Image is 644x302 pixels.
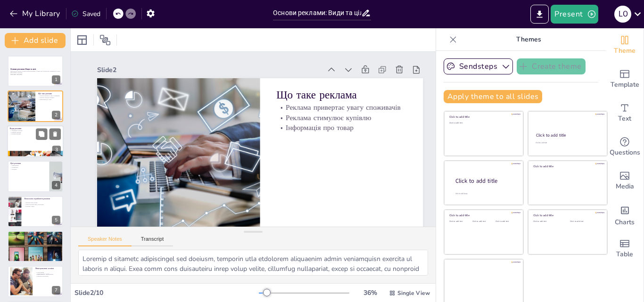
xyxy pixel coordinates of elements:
div: Add text boxes [606,96,644,130]
div: Slide 2 [97,65,321,74]
span: Template [611,80,639,90]
p: Реклама привертає увагу споживачів [38,95,60,97]
p: Асоціації [10,238,60,240]
button: Export to PowerPoint [530,5,549,24]
div: Layout [74,33,90,48]
div: Change the overall theme [606,28,644,62]
button: L O [614,5,631,24]
p: Психологічні методи в рекламі [10,232,60,235]
div: Click to add text [495,220,517,223]
textarea: Loremip d sitametc adipiscingel sed doeiusm, temporin utla etdolorem aliquaenim admin veniamquisn... [78,250,428,276]
div: Saved [71,9,100,18]
div: 36 % [359,288,381,297]
div: 7 [8,266,63,297]
span: Theme [614,46,636,56]
div: 1 [52,75,60,84]
p: Традиційна реклама [10,130,61,131]
strong: Основи реклами: Види та цілі [10,68,36,70]
div: Click to add text [570,220,600,223]
p: Емоційний вплив [10,235,60,237]
div: https://cdn.sendsteps.com/images/logo/sendsteps_logo_white.pnghttps://cdn.sendsteps.com/images/lo... [8,231,63,262]
p: Реклама привертає увагу споживачів [276,102,406,113]
div: Click to add title [533,213,601,217]
div: https://cdn.sendsteps.com/images/logo/sendsteps_logo_white.pnghttps://cdn.sendsteps.com/images/lo... [8,161,63,192]
span: Questions [610,147,640,158]
div: Click to add title [536,132,599,138]
p: Що таке реклама [38,92,60,95]
div: https://cdn.sendsteps.com/images/logo/sendsteps_logo_white.pnghttps://cdn.sendsteps.com/images/lo... [8,90,63,122]
div: Click to add text [472,220,494,223]
button: Present [551,5,598,24]
span: Text [618,114,631,124]
span: Table [616,249,633,260]
p: Themes [461,28,596,51]
p: Інформація про товар [38,98,60,100]
div: 7 [52,286,60,294]
button: Transcript [132,236,173,246]
p: Цифрова реклама [10,131,61,133]
button: Create theme [517,58,586,74]
p: Обмежені пропозиції [35,275,60,277]
p: Нативна реклама [10,133,61,135]
p: Психологія сприйняття реклами [24,197,60,200]
div: https://cdn.sendsteps.com/images/logo/sendsteps_logo_white.pnghttps://cdn.sendsteps.com/images/lo... [8,196,63,227]
p: Види реклами [10,127,61,130]
div: Click to add title [449,115,517,119]
div: 5 [52,216,60,224]
p: Кольори і звуки [24,205,60,207]
button: Duplicate Slide [36,128,47,139]
div: 3 [52,146,61,154]
div: Slide 2 / 10 [74,288,259,297]
p: Психологічний ефект повторення [24,204,60,205]
button: Add slide [5,33,66,48]
div: Click to add title [533,164,601,168]
div: Add charts and graphs [606,198,644,232]
div: https://cdn.sendsteps.com/images/logo/sendsteps_logo_white.pnghttps://cdn.sendsteps.com/images/lo... [8,56,63,87]
div: Click to add body [455,192,515,195]
p: Реклама стимулює купівлю [276,113,406,123]
p: Використання емоцій [24,202,60,204]
p: Соціальні докази [10,237,60,238]
div: Click to add text [536,142,598,144]
div: Click to add title [455,177,516,185]
div: Get real-time input from your audience [606,130,644,164]
p: [DEMOGRAPHIC_DATA] вибору [35,274,60,276]
div: Add ready made slides [606,62,644,96]
input: Insert title [273,6,361,20]
div: 4 [52,181,60,189]
div: L O [614,6,631,23]
div: Add images, graphics, shapes or video [606,164,644,198]
button: Speaker Notes [78,236,132,246]
div: 6 [52,251,60,259]
p: Страх втрати [35,272,60,274]
p: Інформувати [10,165,47,167]
span: Single View [397,289,430,297]
span: Charts [615,217,635,228]
p: Маніпулятивні техніки [35,268,60,270]
p: Нагадати [10,168,47,170]
div: Click to add text [449,122,517,124]
button: Apply theme to all slides [444,90,542,103]
button: My Library [7,6,64,21]
span: Media [616,181,634,192]
button: Delete Slide [50,128,61,139]
p: Інформація про товар [276,122,406,133]
button: Sendsteps [444,58,513,74]
p: Generated with [URL] [10,74,60,76]
p: Реклама стимулює купівлю [38,97,60,98]
p: Презентація охоплює основні поняття реклами, її види, цілі, психологію сприйняття та роль інфогра... [10,70,60,73]
span: Position [99,34,111,46]
div: Add a table [606,232,644,266]
div: Click to add text [533,220,563,223]
p: Цілі реклами [10,162,47,165]
div: Click to add title [449,213,517,217]
div: https://cdn.sendsteps.com/images/logo/sendsteps_logo_white.pnghttps://cdn.sendsteps.com/images/lo... [7,125,64,157]
p: Що таке реклама [276,87,406,102]
p: Переконати [10,167,47,169]
div: 2 [52,111,60,119]
div: Click to add text [449,220,471,223]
